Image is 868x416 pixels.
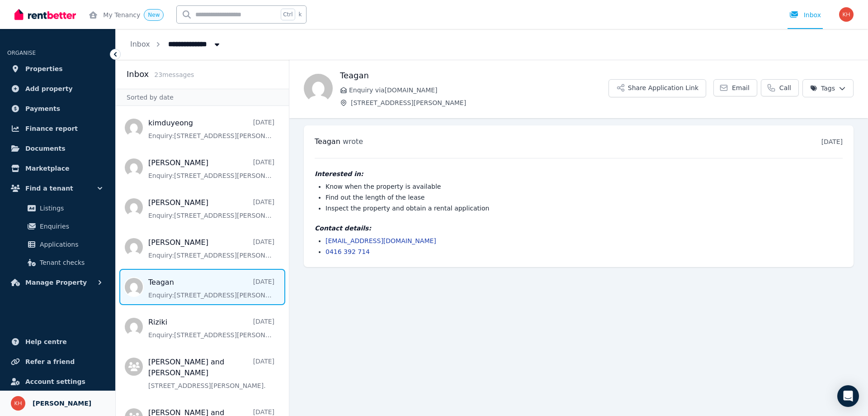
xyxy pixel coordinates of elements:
[325,237,436,244] a: [EMAIL_ADDRESS][DOMAIN_NAME]
[7,273,108,292] button: Manage Property
[154,71,194,78] span: 23 message s
[148,197,274,220] a: [PERSON_NAME][DATE]Enquiry:[STREET_ADDRESS][PERSON_NAME].
[343,137,363,146] span: wrote
[25,103,60,114] span: Payments
[7,80,108,98] a: Add property
[148,357,274,390] a: [PERSON_NAME] and [PERSON_NAME][DATE][STREET_ADDRESS][PERSON_NAME].
[732,83,750,92] span: Email
[127,68,149,81] h2: Inbox
[25,83,73,94] span: Add property
[761,79,799,96] a: Call
[609,79,706,97] button: Share Application Link
[25,336,67,347] span: Help centre
[325,182,843,191] li: Know when the property is available
[116,89,289,106] div: Sorted by date
[25,163,69,174] span: Marketplace
[7,50,36,56] span: ORGANISE
[40,221,101,232] span: Enquiries
[315,224,843,233] h4: Contact details:
[7,373,108,391] a: Account settings
[11,235,104,253] a: Applications
[25,143,66,154] span: Documents
[130,40,150,48] a: Inbox
[25,376,85,387] span: Account settings
[148,277,274,300] a: Teagan[DATE]Enquiry:[STREET_ADDRESS][PERSON_NAME].
[315,169,843,178] h4: Interested in:
[40,257,101,268] span: Tenant checks
[7,120,108,138] a: Finance report
[325,193,843,202] li: Find out the length of the lease
[25,277,87,288] span: Manage Property
[340,69,609,82] h1: Teagan
[802,79,854,97] button: Tags
[148,12,160,18] span: New
[33,398,91,409] span: [PERSON_NAME]
[821,138,843,145] time: [DATE]
[839,7,854,22] img: Karen Hickey
[7,333,108,351] a: Help centre
[25,63,63,74] span: Properties
[148,118,274,140] a: kimduyeong[DATE]Enquiry:[STREET_ADDRESS][PERSON_NAME].
[7,353,108,371] a: Refer a friend
[7,139,108,158] a: Documents
[25,123,78,134] span: Finance report
[281,9,295,20] span: Ctrl
[148,237,274,260] a: [PERSON_NAME][DATE]Enquiry:[STREET_ADDRESS][PERSON_NAME].
[40,239,101,250] span: Applications
[315,137,340,146] span: Teagan
[7,179,108,197] button: Find a tenant
[7,100,108,118] a: Payments
[325,248,370,255] a: 0416 392 714
[351,98,609,107] span: [STREET_ADDRESS][PERSON_NAME]
[810,84,835,93] span: Tags
[11,217,104,235] a: Enquiries
[779,83,791,92] span: Call
[116,29,236,60] nav: Breadcrumb
[11,199,104,217] a: Listings
[25,183,73,194] span: Find a tenant
[713,79,757,96] a: Email
[7,60,108,78] a: Properties
[25,356,75,367] span: Refer a friend
[325,204,843,213] li: Inspect the property and obtain a rental application
[349,86,609,95] span: Enquiry via [DOMAIN_NAME]
[299,11,302,18] span: k
[148,317,274,339] a: Riziki[DATE]Enquiry:[STREET_ADDRESS][PERSON_NAME].
[148,158,274,180] a: [PERSON_NAME][DATE]Enquiry:[STREET_ADDRESS][PERSON_NAME].
[40,203,101,214] span: Listings
[304,74,333,103] img: Teagan
[14,8,76,21] img: RentBetter
[837,385,859,407] div: Open Intercom Messenger
[789,10,821,19] div: Inbox
[11,396,25,411] img: Karen Hickey
[7,159,108,177] a: Marketplace
[11,253,104,272] a: Tenant checks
